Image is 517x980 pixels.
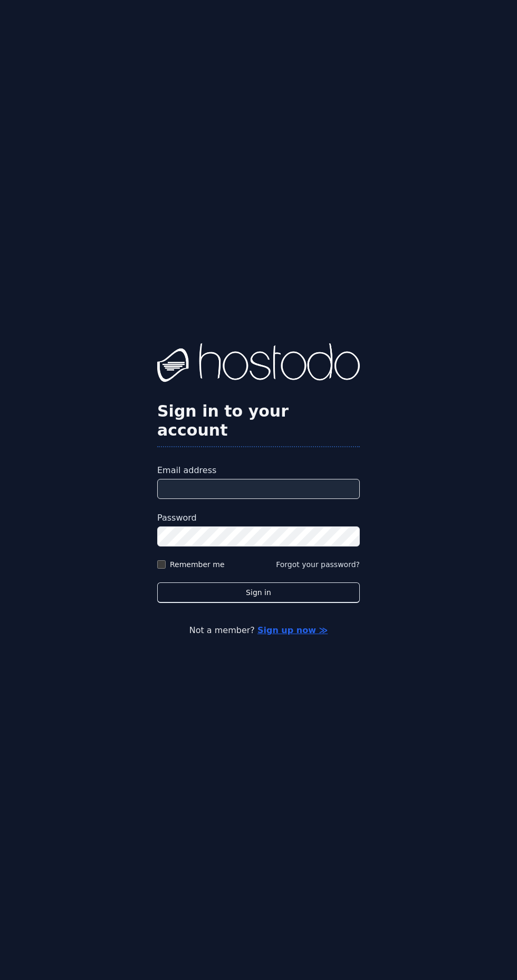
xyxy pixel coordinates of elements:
[157,402,360,440] h2: Sign in to your account
[157,582,360,603] button: Sign in
[13,624,504,637] p: Not a member?
[170,559,225,570] label: Remember me
[257,625,328,635] a: Sign up now ≫
[157,464,360,477] label: Email address
[157,343,360,385] img: Hostodo
[157,512,360,524] label: Password
[276,559,360,570] button: Forgot your password?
